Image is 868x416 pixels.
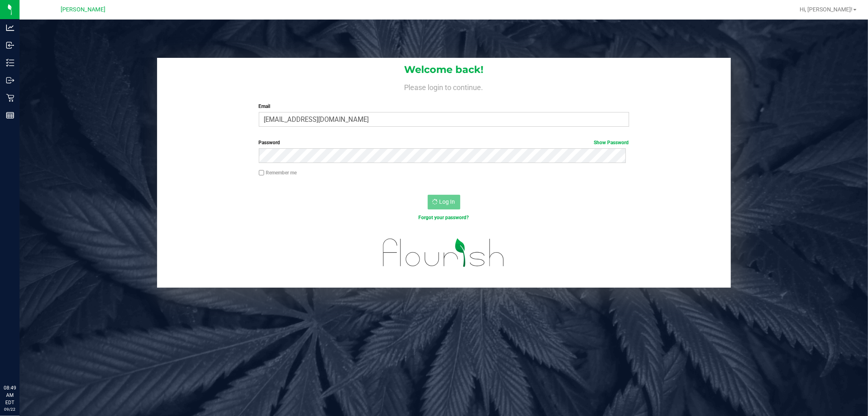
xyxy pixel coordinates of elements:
a: Forgot your password? [419,215,469,220]
span: Password [259,140,280,145]
inline-svg: Outbound [6,76,14,84]
inline-svg: Inbound [6,41,14,49]
p: 08:49 AM EDT [4,384,16,406]
span: [PERSON_NAME] [61,6,105,13]
inline-svg: Inventory [6,59,14,67]
img: flourish_logo.svg [372,230,516,276]
p: 09/22 [4,406,16,412]
inline-svg: Analytics [6,24,14,32]
inline-svg: Reports [6,111,14,119]
label: Remember me [259,169,297,176]
label: Email [259,103,629,110]
h4: Please login to continue. [157,81,731,91]
button: Log In [428,195,460,209]
inline-svg: Retail [6,94,14,102]
span: Hi, [PERSON_NAME]! [800,6,853,13]
span: Log In [439,198,455,205]
h1: Welcome back! [157,64,731,75]
input: Remember me [259,170,265,176]
a: Show Password [594,140,629,145]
